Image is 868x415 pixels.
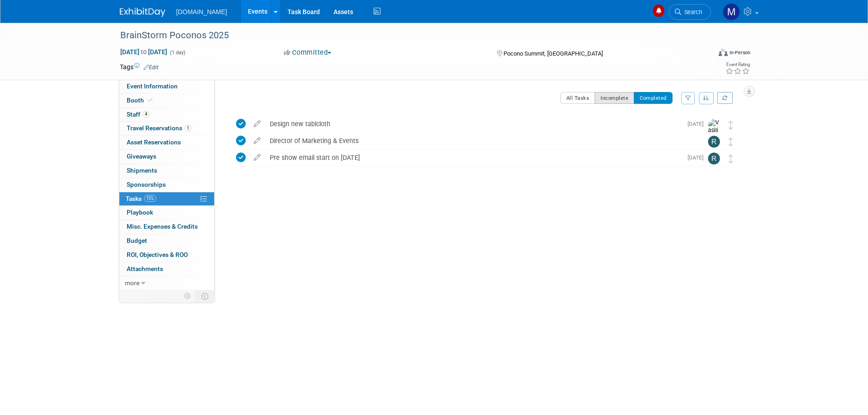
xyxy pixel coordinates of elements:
[120,62,159,72] td: Tags
[725,62,750,67] div: Event Rating
[119,178,214,192] a: Sponsorships
[127,124,191,132] span: Travel Reservations
[265,116,682,132] div: Design new tablcloth
[717,92,733,104] a: Refresh
[169,50,185,56] span: (1 day)
[265,150,682,165] div: Pre show email start on [DATE]
[719,49,728,56] img: Format-Inperson.png
[281,48,335,57] button: Committed
[127,111,149,118] span: Staff
[119,220,214,234] a: Misc. Expenses & Credits
[723,3,740,20] img: Mark Menzella
[708,136,720,148] img: Rachelle Menzella
[681,9,702,15] span: Search
[148,97,153,102] i: Booth reservation complete
[119,150,214,164] a: Giveaways
[119,277,214,290] a: more
[180,290,196,302] td: Personalize Event Tab Strip
[265,133,690,149] div: Director of Marketing & Events
[144,195,156,202] span: 15%
[127,181,166,188] span: Sponsorships
[708,119,722,159] img: Vasili Karalewich
[143,111,149,118] span: 4
[127,223,198,230] span: Misc. Expenses & Credits
[127,251,188,258] span: ROI, Objectives & ROO
[708,153,720,164] img: Rachelle Menzella
[127,209,153,216] span: Playbook
[249,137,265,145] a: edit
[119,234,214,248] a: Budget
[120,8,165,17] img: ExhibitDay
[669,4,711,20] a: Search
[119,122,214,135] a: Travel Reservations1
[126,195,156,202] span: Tasks
[560,92,596,104] button: All Tasks
[119,206,214,220] a: Playbook
[657,47,751,61] div: Event Format
[119,262,214,276] a: Attachments
[185,125,191,132] span: 1
[139,48,148,56] span: to
[119,94,214,108] a: Booth
[127,153,156,160] span: Giveaways
[195,290,214,302] td: Toggle Event Tabs
[127,265,163,272] span: Attachments
[119,192,214,206] a: Tasks15%
[729,121,733,129] i: Move task
[127,237,147,244] span: Budget
[729,138,733,146] i: Move task
[729,154,733,163] i: Move task
[120,48,168,56] span: [DATE] [DATE]
[117,27,697,44] div: BrainStorm Poconos 2025
[634,92,673,104] button: Completed
[729,49,750,56] div: In-Person
[125,279,139,287] span: more
[176,8,227,15] span: [DOMAIN_NAME]
[119,108,214,122] a: Staff4
[119,164,214,178] a: Shipments
[127,138,181,146] span: Asset Reservations
[503,50,603,57] span: Pocono Summit, [GEOGRAPHIC_DATA]
[127,97,154,104] span: Booth
[249,154,265,162] a: edit
[595,92,634,104] button: Incomplete
[119,136,214,149] a: Asset Reservations
[688,154,708,161] span: [DATE]
[249,120,265,128] a: edit
[119,248,214,262] a: ROI, Objectives & ROO
[688,121,708,127] span: [DATE]
[127,82,178,90] span: Event Information
[119,80,214,93] a: Event Information
[127,167,157,174] span: Shipments
[144,64,159,71] a: Edit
